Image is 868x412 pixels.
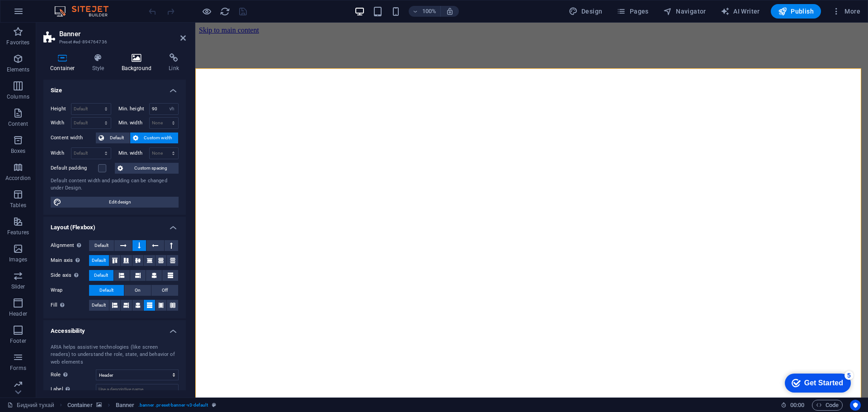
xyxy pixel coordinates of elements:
p: Tables [10,202,26,209]
h4: Layout (Flexbox) [43,217,186,233]
label: Content width [51,133,96,143]
p: Forms [10,365,26,372]
p: Boxes [11,147,26,155]
span: Code [816,400,839,411]
input: Use a descriptive name [96,384,179,395]
button: More [828,4,864,19]
h4: Link [162,53,186,72]
label: Label [51,384,96,395]
span: Custom width [141,133,176,143]
span: Pages [617,7,648,16]
button: Code [812,400,843,411]
button: Publish [771,4,821,19]
h4: Style [85,53,115,72]
button: Custom spacing [115,163,179,174]
label: Side axis [51,270,89,281]
button: Default [89,270,113,281]
nav: breadcrumb [67,400,216,411]
span: . banner .preset-banner-v3-default [138,400,208,411]
p: Header [9,310,27,317]
span: Default [92,255,106,266]
p: Elements [7,66,30,73]
p: Favorites [6,39,29,46]
div: 5 [67,2,76,11]
label: Main axis [51,255,89,266]
span: Design [569,7,603,16]
i: This element is a customizable preset [212,403,216,407]
h2: Banner [59,30,186,38]
label: Fill [51,300,89,311]
button: reload [219,6,230,17]
span: On [135,285,141,296]
span: AI Writer [721,7,760,16]
i: Reload page [220,6,230,17]
p: Features [7,229,29,236]
h4: Accessibility [43,320,186,336]
span: Custom spacing [126,163,176,174]
label: Wrap [51,285,89,296]
button: Default [89,300,109,311]
span: 00 00 [790,400,804,411]
button: Pages [613,4,652,19]
p: Images [9,256,28,263]
button: Design [565,4,606,19]
button: On [124,285,151,296]
label: Min. width [118,151,149,156]
label: Min. height [118,106,149,111]
button: Default [89,255,109,266]
p: Columns [7,93,29,100]
p: Footer [10,337,26,345]
label: Min. width [118,120,149,125]
img: Editor Logo [52,6,120,17]
label: Width [51,151,71,156]
button: Off [151,285,178,296]
span: More [832,7,860,16]
button: Default [96,133,130,143]
a: Skip to main content [4,4,64,11]
div: Design (Ctrl+Alt+Y) [565,4,606,19]
h6: 100% [422,6,437,17]
div: Get Started 5 items remaining, 0% complete [7,5,73,24]
label: Alignment [51,240,89,251]
button: Click here to leave preview mode and continue editing [201,6,212,17]
h3: Preset #ed-894764736 [59,38,168,46]
button: 100% [409,6,441,17]
span: Default [94,270,108,281]
div: Get Started [27,10,66,18]
span: : [797,402,798,408]
i: On resize automatically adjust zoom level to fit chosen device. [446,7,454,15]
div: ARIA helps assistive technologies (like screen readers) to understand the role, state, and behavi... [51,344,179,366]
button: Custom width [130,133,179,143]
span: Click to select. Double-click to edit [116,400,135,411]
span: Default [99,285,113,296]
span: Publish [778,7,814,16]
span: Navigator [663,7,706,16]
p: Slider [11,283,25,290]
a: Click to cancel selection. Double-click to open Pages [7,400,54,411]
button: Usercentrics [850,400,861,411]
button: Navigator [660,4,710,19]
label: Default padding [51,163,98,174]
span: Off [162,285,168,296]
button: Default [89,240,114,251]
span: Click to select. Double-click to edit [67,400,93,411]
label: Height [51,106,71,111]
span: Default [107,133,127,143]
h4: Size [43,80,186,96]
button: Default [89,285,124,296]
span: Default [92,300,106,311]
div: Default content width and padding can be changed under Design. [51,177,179,192]
span: Edit design [64,197,176,208]
h4: Background [115,53,162,72]
label: Width [51,120,71,125]
p: Content [8,120,28,128]
span: Default [94,240,108,251]
i: This element contains a background [96,403,102,407]
span: Role [51,369,70,380]
h6: Session time [781,400,805,411]
h4: Container [43,53,85,72]
p: Accordion [5,175,31,182]
button: AI Writer [717,4,764,19]
button: Edit design [51,197,179,208]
